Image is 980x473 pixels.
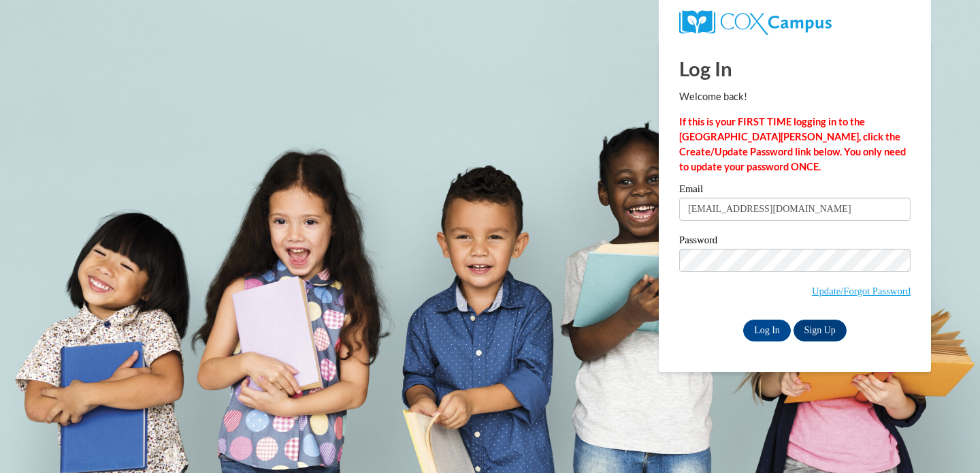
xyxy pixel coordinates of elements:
[679,235,911,249] label: Password
[679,10,911,35] a: COX Campus
[679,10,832,35] img: COX Campus
[679,89,911,104] p: Welcome back!
[679,55,911,82] h1: Log In
[794,320,847,341] a: Sign Up
[812,286,911,296] a: Update/Forgot Password
[679,116,906,172] strong: If this is your FIRST TIME logging in to the [GEOGRAPHIC_DATA][PERSON_NAME], click the Create/Upd...
[743,320,791,341] input: Log In
[679,184,911,198] label: Email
